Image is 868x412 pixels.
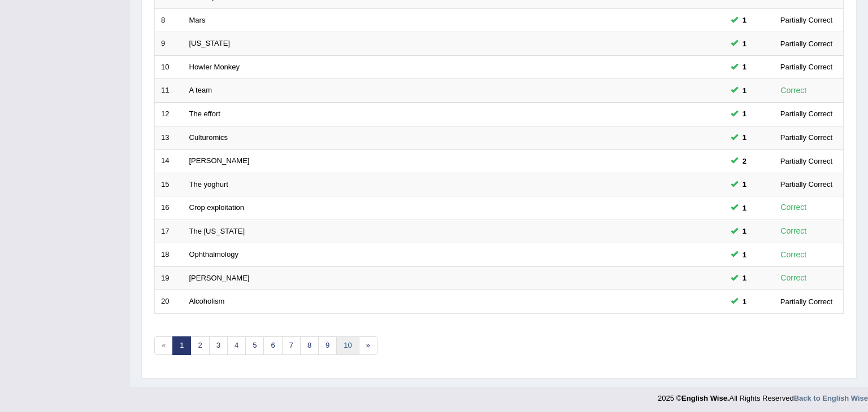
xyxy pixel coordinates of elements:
span: You can still take this question [738,202,751,214]
span: You can still take this question [738,14,751,26]
a: Back to English Wise [794,394,868,402]
div: Correct [776,271,811,284]
td: 10 [155,55,183,79]
a: 8 [300,336,319,355]
a: 1 [172,336,191,355]
div: Correct [776,248,811,261]
div: Partially Correct [776,108,837,120]
a: Howler Monkey [189,63,240,71]
div: Partially Correct [776,178,837,190]
a: 6 [263,336,282,355]
a: A team [189,86,212,94]
a: 9 [318,336,337,355]
a: The [US_STATE] [189,227,245,235]
a: Ophthalmology [189,250,238,258]
td: 19 [155,266,183,290]
td: 12 [155,102,183,126]
td: 20 [155,290,183,314]
td: 14 [155,150,183,173]
a: 10 [336,336,359,355]
td: 13 [155,126,183,150]
a: 5 [245,336,264,355]
div: Correct [776,201,811,214]
span: You can still take this question [738,61,751,73]
span: « [154,336,173,355]
a: 4 [227,336,246,355]
a: Culturomics [189,133,228,142]
td: 8 [155,8,183,32]
div: Partially Correct [776,155,837,167]
span: You can still take this question [738,155,751,167]
a: The effort [189,109,220,118]
a: 7 [282,336,301,355]
div: Correct [776,225,811,238]
div: Correct [776,84,811,97]
div: Partially Correct [776,14,837,26]
span: You can still take this question [738,272,751,284]
a: » [359,336,377,355]
a: Mars [189,16,206,24]
div: Partially Correct [776,132,837,143]
td: 17 [155,220,183,243]
span: You can still take this question [738,178,751,190]
div: Partially Correct [776,61,837,73]
a: [US_STATE] [189,39,230,47]
td: 11 [155,79,183,103]
span: You can still take this question [738,85,751,97]
span: You can still take this question [738,249,751,261]
span: You can still take this question [738,132,751,143]
a: Alcoholism [189,297,225,305]
div: Partially Correct [776,296,837,308]
a: 2 [190,336,209,355]
span: You can still take this question [738,296,751,308]
td: 9 [155,32,183,56]
strong: English Wise. [682,394,729,402]
a: Crop exploitation [189,203,245,212]
a: 3 [209,336,228,355]
span: You can still take this question [738,38,751,50]
a: [PERSON_NAME] [189,156,250,165]
div: Partially Correct [776,38,837,50]
span: You can still take this question [738,108,751,120]
td: 18 [155,243,183,267]
td: 15 [155,173,183,196]
a: [PERSON_NAME] [189,274,250,282]
a: The yoghurt [189,180,228,189]
span: You can still take this question [738,225,751,237]
div: 2025 © All Rights Reserved [658,387,868,404]
td: 16 [155,196,183,220]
